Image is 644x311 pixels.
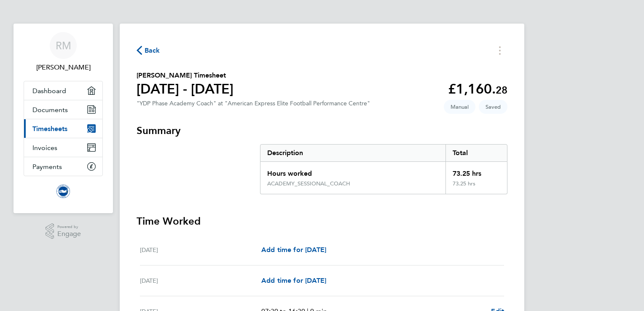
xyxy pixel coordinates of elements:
[267,180,350,187] div: ACADEMY_SESSIONAL_COACH
[496,84,507,96] span: 28
[445,145,507,161] div: Total
[32,87,66,95] span: Dashboard
[56,40,71,51] span: RM
[57,223,81,231] span: Powered by
[57,231,81,238] span: Engage
[137,124,507,137] h3: Summary
[492,44,507,57] button: Timesheets Menu
[24,62,103,72] span: Rhys Murphy
[260,145,445,161] div: Description
[448,81,507,97] app-decimal: £1,160.
[24,185,103,198] a: Go to home page
[24,32,103,72] a: RM[PERSON_NAME]
[145,46,160,56] span: Back
[261,276,326,284] span: Add time for [DATE]
[24,157,102,176] a: Payments
[444,100,475,114] span: This timesheet was manually created.
[137,100,370,107] div: "YDP Phase Academy Coach" at "American Express Elite Football Performance Centre"
[261,245,326,255] a: Add time for [DATE]
[445,180,507,194] div: 73.25 hrs
[32,106,68,114] span: Documents
[137,214,507,228] h3: Time Worked
[260,162,445,180] div: Hours worked
[32,125,67,133] span: Timesheets
[137,80,233,97] h1: [DATE] - [DATE]
[140,276,261,286] div: [DATE]
[261,246,326,254] span: Add time for [DATE]
[24,81,102,100] a: Dashboard
[13,24,113,213] nav: Main navigation
[24,138,102,157] a: Invoices
[24,119,102,138] a: Timesheets
[140,245,261,255] div: [DATE]
[261,276,326,286] a: Add time for [DATE]
[479,100,507,114] span: This timesheet is Saved.
[24,100,102,119] a: Documents
[46,223,81,239] a: Powered byEngage
[260,144,507,194] div: Summary
[32,163,62,171] span: Payments
[56,185,70,198] img: brightonandhovealbion-logo-retina.png
[445,162,507,180] div: 73.25 hrs
[32,144,57,152] span: Invoices
[137,70,233,80] h2: [PERSON_NAME] Timesheet
[137,45,160,56] button: Back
